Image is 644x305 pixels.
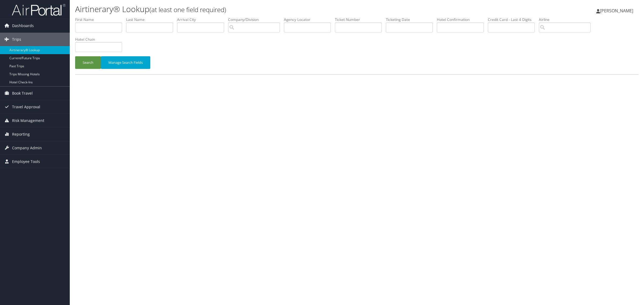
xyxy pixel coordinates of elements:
label: Company/Division [228,17,284,22]
button: Manage Search Fields [101,56,150,69]
span: [PERSON_NAME] [600,8,633,14]
span: Employee Tools [12,155,40,168]
img: airportal-logo.png [12,3,65,16]
span: Risk Management [12,114,44,127]
label: Ticketing Date [386,17,437,22]
label: Hotel Chain [75,37,126,42]
label: Airline [539,17,595,22]
a: [PERSON_NAME] [596,3,639,19]
span: Travel Approval [12,100,40,114]
button: Search [75,56,101,69]
span: Reporting [12,128,30,141]
label: Ticket Number [335,17,386,22]
span: Trips [12,33,21,46]
span: Dashboards [12,19,34,32]
label: Arrival City [177,17,228,22]
small: (at least one field required) [149,5,226,14]
label: Hotel Confirmation [437,17,488,22]
h1: Airtinerary® Lookup [75,3,451,15]
label: Last Name [126,17,177,22]
label: First Name [75,17,126,22]
label: Agency Locator [284,17,335,22]
span: Company Admin [12,141,42,155]
span: Book Travel [12,87,33,100]
label: Credit Card - Last 4 Digits [488,17,539,22]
